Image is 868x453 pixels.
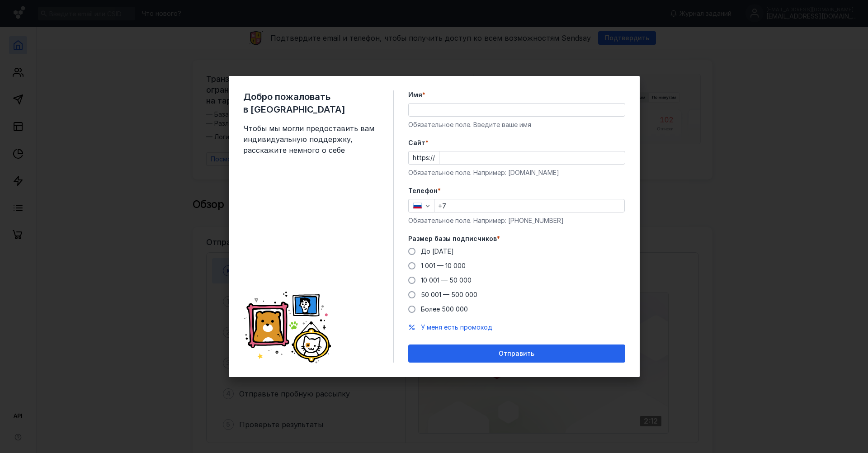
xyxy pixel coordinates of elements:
span: 10 001 — 50 000 [421,276,472,284]
span: Телефон [408,186,438,195]
div: Обязательное поле. Например: [DOMAIN_NAME] [408,168,625,177]
span: 1 001 — 10 000 [421,262,466,269]
span: Более 500 000 [421,305,468,313]
span: Отправить [499,350,534,358]
span: Имя [408,90,422,99]
span: Чтобы мы могли предоставить вам индивидуальную поддержку, расскажите немного о себе [243,123,379,156]
div: Обязательное поле. Например: [PHONE_NUMBER] [408,216,625,225]
button: У меня есть промокод [421,323,492,332]
div: Обязательное поле. Введите ваше имя [408,120,625,129]
span: Добро пожаловать в [GEOGRAPHIC_DATA] [243,90,379,116]
span: До [DATE] [421,247,454,255]
span: Cайт [408,138,425,147]
span: Размер базы подписчиков [408,234,497,243]
button: Отправить [408,344,625,363]
span: 50 001 — 500 000 [421,291,477,298]
span: У меня есть промокод [421,323,492,331]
